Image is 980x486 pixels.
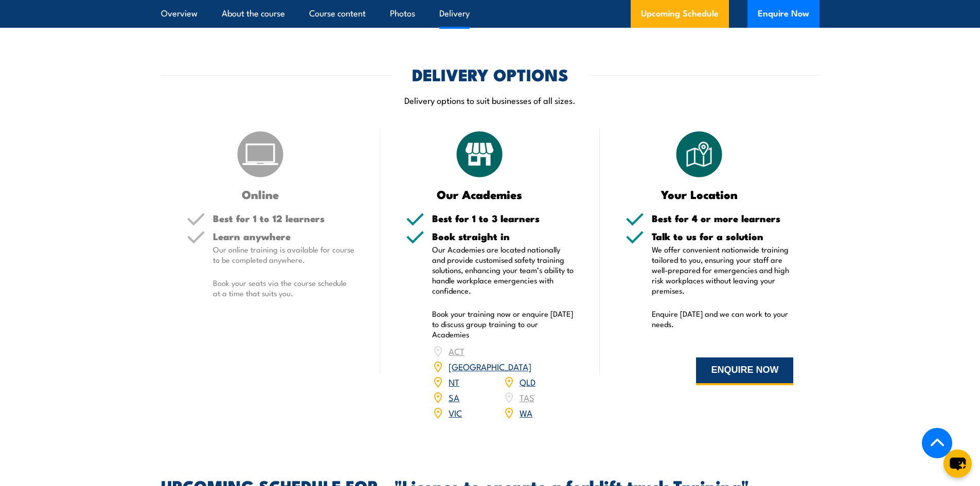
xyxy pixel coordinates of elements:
[187,188,334,200] h3: Online
[520,406,532,419] a: WA
[652,244,794,296] p: We offer convenient nationwide training tailored to you, ensuring your staff are well-prepared fo...
[626,188,773,200] h3: Your Location
[449,391,459,403] a: SA
[406,188,554,200] h3: Our Academies
[412,67,568,81] h2: DELIVERY OPTIONS
[943,449,972,478] button: chat-button
[652,213,794,223] h5: Best for 4 or more learners
[161,94,819,106] p: Delivery options to suit businesses of all sizes.
[213,278,355,298] p: Book your seats via the course schedule at a time that suits you.
[213,231,355,241] h5: Learn anywhere
[449,375,459,388] a: NT
[213,213,355,223] h5: Best for 1 to 12 learners
[213,244,355,265] p: Our online training is available for course to be completed anywhere.
[432,213,574,223] h5: Best for 1 to 3 learners
[696,357,793,385] button: ENQUIRE NOW
[432,244,574,296] p: Our Academies are located nationally and provide customised safety training solutions, enhancing ...
[520,375,536,388] a: QLD
[449,406,462,419] a: VIC
[432,309,574,339] p: Book your training now or enquire [DATE] to discuss group training to our Academies
[652,309,794,329] p: Enquire [DATE] and we can work to your needs.
[449,360,531,372] a: [GEOGRAPHIC_DATA]
[432,231,574,241] h5: Book straight in
[652,231,794,241] h5: Talk to us for a solution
